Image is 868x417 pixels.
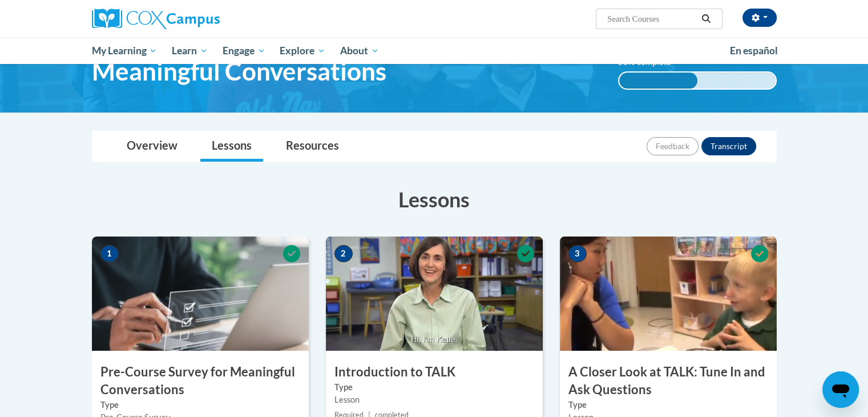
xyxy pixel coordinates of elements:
label: Type [334,381,534,394]
h3: Introduction to TALK [326,363,543,381]
h3: Lessons [92,185,777,214]
span: Engage [223,44,265,58]
a: En español [722,39,785,63]
button: Account Settings [742,9,777,27]
span: 3 [568,245,587,262]
span: My Learning [91,44,157,58]
div: 50% complete [619,73,697,89]
span: Meaningful Conversations [92,56,386,86]
input: Search Courses [606,12,697,26]
span: 2 [334,245,353,262]
a: About [333,38,386,64]
button: Transcript [701,137,756,155]
a: Cox Campus [92,9,309,29]
label: Type [100,399,300,411]
img: Course Image [326,236,543,351]
div: Lesson [334,394,534,406]
label: Type [568,399,768,411]
h3: A Closer Look at TALK: Tune In and Ask Questions [560,363,777,399]
span: En español [730,45,778,57]
a: Explore [272,38,333,64]
img: Course Image [560,236,777,351]
img: Cox Campus [92,9,220,29]
span: 1 [100,245,119,262]
img: Course Image [92,236,309,351]
a: Lessons [200,131,263,162]
a: Resources [274,131,350,162]
h3: Pre-Course Survey for Meaningful Conversations [92,363,309,399]
iframe: Button to launch messaging window [822,371,859,408]
a: Overview [115,131,189,162]
div: Main menu [75,38,794,64]
span: Learn [172,44,208,58]
button: Search [697,12,714,26]
a: My Learning [84,38,165,64]
span: Explore [280,44,325,58]
a: Learn [164,38,215,64]
span: About [340,44,379,58]
button: Feedback [647,137,699,155]
a: Engage [215,38,273,64]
